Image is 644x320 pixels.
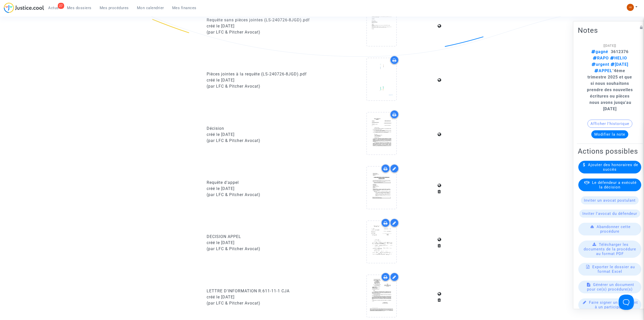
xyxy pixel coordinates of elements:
[587,68,633,111] strong: 4ème trimestre 2025 et que si nous souhaitons prendre des nouvelles écritures ou pièces nous avon...
[207,17,318,23] div: Requête sans pièces jointes (LS-240726-8JGD).pdf
[587,120,632,128] button: Afficher l'historique
[584,198,636,203] span: Inviter un avocat postulant
[207,83,318,89] div: (par LFC & Pitcher Avocat)
[207,77,318,83] div: créé le [DATE]
[207,132,318,138] div: créé le [DATE]
[100,6,129,10] span: Mes procédures
[207,294,318,300] div: créé le [DATE]
[58,3,64,9] div: 27
[207,240,318,246] div: créé le [DATE]
[619,295,634,310] iframe: Help Scout Beacon - Open
[207,234,318,240] div: DECISION APPEL
[207,29,318,35] div: (par LFC & Pitcher Avocat)
[609,56,627,60] span: HELIO
[603,44,616,47] span: [[DATE]]
[592,265,635,274] span: Exporter le dossier au format Excel
[582,211,637,216] span: Inviter l'avocat du défendeur
[137,6,164,10] span: Mon calendrier
[172,6,196,10] span: Mes finances
[207,23,318,29] div: créé le [DATE]
[594,68,612,73] span: APPEL
[4,3,44,13] img: jc-logo.svg
[591,49,608,54] span: gagné
[207,180,318,186] div: Requête d'appel
[611,49,629,54] strong: 3612376
[627,4,634,11] img: fc99b196863ffcca57bb8fe2645aafd9
[584,242,636,256] span: Télécharger les documents de la procédure au format PDF
[48,6,59,10] span: Actus
[207,192,318,198] div: (par LFC & Pitcher Avocat)
[207,186,318,192] div: créé le [DATE]
[593,56,609,60] span: RAPO
[588,163,638,172] span: Ajouter des honoraires de succès
[207,138,318,144] div: (par LFC & Pitcher Avocat)
[207,125,318,132] div: Décision
[207,246,318,252] div: (par LFC & Pitcher Avocat)
[578,26,642,35] h2: Notes
[67,6,92,10] span: Mes dossiers
[207,71,318,77] div: Pièces jointes à la requête (LS-240726-8JGD).pdf
[592,56,628,73] span: "
[207,288,318,294] div: LETTRE D'INFORMATION R.611-11-1 CJA
[592,180,637,189] span: Le défendeur a exécuté la décision
[587,282,634,292] span: Générer un document pour ce(s) procédure(s)
[591,130,628,138] button: Modifier la note
[609,62,628,67] span: [DATE]
[207,300,318,306] div: (par LFC & Pitcher Avocat)
[597,225,631,234] span: Abandonner cette procédure
[578,147,642,156] h2: Actions possibles
[592,62,609,67] span: urgent
[589,300,638,309] span: Faire signer un document à un participant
